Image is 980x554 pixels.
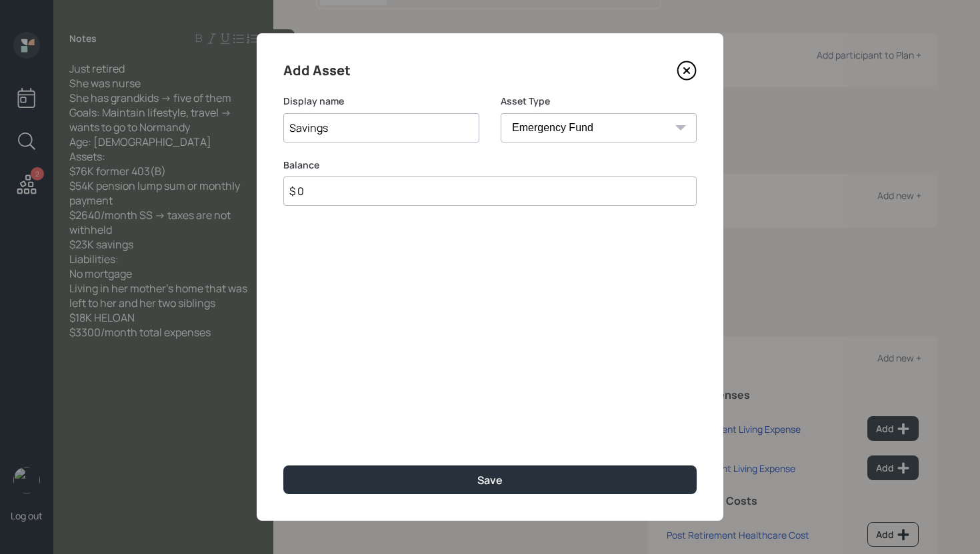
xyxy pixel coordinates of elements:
label: Balance [283,158,697,172]
button: Save [283,465,697,494]
label: Display name [283,95,479,108]
div: Save [477,473,503,487]
h4: Add Asset [283,60,351,81]
label: Asset Type [501,95,697,108]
